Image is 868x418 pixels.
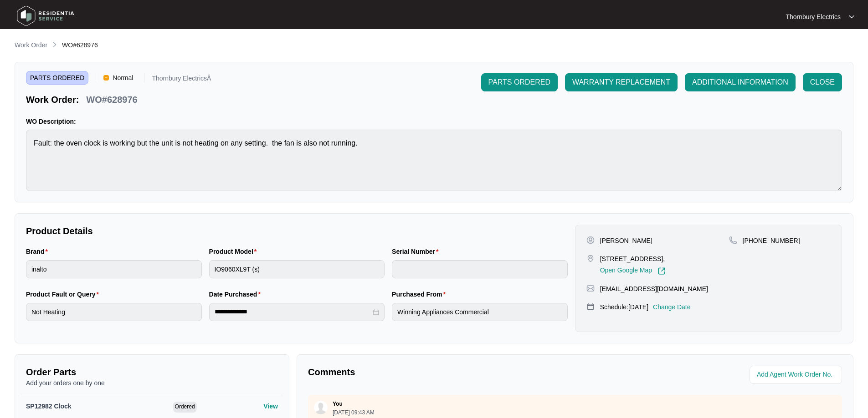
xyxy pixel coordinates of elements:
p: Change Date [653,302,691,312]
span: Ordered [173,402,197,413]
p: Add your orders one by one [26,378,278,388]
button: ADDITIONAL INFORMATION [685,73,796,91]
textarea: Fault: the oven clock is working but the unit is not heating on any setting. the fan is also not ... [26,130,842,191]
span: WARRANTY REPLACEMENT [572,77,670,88]
button: WARRANTY REPLACEMENT [565,73,678,91]
p: [EMAIL_ADDRESS][DOMAIN_NAME] [600,284,708,293]
p: Work Order: [26,93,79,106]
p: Work Order [15,40,47,50]
img: map-pin [729,236,737,244]
img: dropdown arrow [849,15,854,19]
p: You [333,400,343,408]
p: Schedule: [DATE] [600,302,648,312]
label: Product Fault or Query [26,290,103,299]
img: Link-External [657,267,666,275]
p: Thornbury ElectricsÂ [152,75,211,85]
label: Purchased From [392,290,449,299]
p: Thornbury Electrics [786,12,841,21]
input: Add Agent Work Order No. [757,369,837,380]
p: Product Details [26,225,568,237]
span: CLOSE [810,77,835,88]
img: map-pin [586,302,595,311]
img: user-pin [586,236,595,244]
span: WO#628976 [62,41,98,49]
img: map-pin [586,284,595,292]
span: Normal [109,71,137,85]
label: Product Model [209,247,261,256]
button: PARTS ORDERED [481,73,558,91]
p: WO#628976 [86,93,137,106]
img: residentia service logo [14,2,77,30]
img: Vercel Logo [103,75,109,81]
p: Comments [308,366,569,378]
img: map-pin [586,254,595,262]
p: [PHONE_NUMBER] [743,236,800,245]
a: Work Order [13,40,49,50]
p: [DATE] 09:43 AM [333,410,375,415]
input: Product Fault or Query [26,303,202,321]
input: Serial Number [392,260,568,278]
label: Brand [26,247,51,256]
a: Open Google Map [600,267,666,275]
input: Date Purchased [215,307,371,317]
p: WO Description: [26,117,842,126]
input: Purchased From [392,303,568,321]
p: Order Parts [26,366,278,378]
label: Date Purchased [209,290,264,299]
input: Product Model [209,260,385,278]
p: View [263,402,278,411]
span: PARTS ORDERED [26,71,88,85]
span: ADDITIONAL INFORMATION [692,77,788,88]
button: CLOSE [803,73,842,91]
input: Brand [26,260,202,278]
label: Serial Number [392,247,442,256]
img: chevron-right [51,41,58,48]
span: SP12982 Clock [26,403,72,410]
p: [PERSON_NAME] [600,236,652,245]
span: PARTS ORDERED [488,77,550,88]
p: [STREET_ADDRESS], [600,254,666,263]
img: user.svg [314,401,328,414]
